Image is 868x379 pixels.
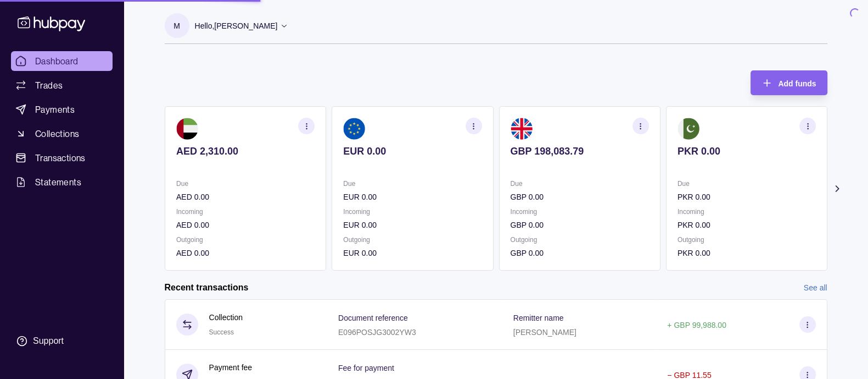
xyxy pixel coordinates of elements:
[11,172,113,192] a: Statements
[338,314,408,322] p: Document reference
[209,311,243,323] p: Collection
[176,191,315,203] p: AED 0.00
[804,282,827,294] a: See all
[343,178,481,190] p: Due
[176,178,315,190] p: Due
[677,178,815,190] p: Due
[513,314,564,322] p: Remitter name
[173,20,180,32] p: M
[176,247,315,259] p: AED 0.00
[510,191,648,203] p: GBP 0.00
[11,75,113,95] a: Trades
[11,100,113,119] a: Payments
[35,175,81,189] span: Statements
[778,79,816,88] span: Add funds
[176,118,198,140] img: ae
[677,118,699,140] img: pk
[209,361,253,373] p: Payment fee
[343,206,481,218] p: Incoming
[677,219,815,231] p: PKR 0.00
[510,247,648,259] p: GBP 0.00
[35,151,86,164] span: Transactions
[35,79,63,92] span: Trades
[343,234,481,246] p: Outgoing
[176,206,315,218] p: Incoming
[11,329,113,353] a: Support
[343,191,481,203] p: EUR 0.00
[510,234,648,246] p: Outgoing
[677,247,815,259] p: PKR 0.00
[338,364,394,372] p: Fee for payment
[176,234,315,246] p: Outgoing
[165,282,249,294] h2: Recent transactions
[33,335,64,347] div: Support
[677,234,815,246] p: Outgoing
[513,328,576,337] p: [PERSON_NAME]
[343,219,481,231] p: EUR 0.00
[176,219,315,231] p: AED 0.00
[11,124,113,144] a: Collections
[35,103,75,116] span: Payments
[338,328,416,337] p: E096POSJG3002YW3
[11,148,113,168] a: Transactions
[510,145,648,157] p: GBP 198,083.79
[343,247,481,259] p: EUR 0.00
[11,51,113,71] a: Dashboard
[343,118,365,140] img: eu
[510,219,648,231] p: GBP 0.00
[195,20,278,32] p: Hello, [PERSON_NAME]
[510,178,648,190] p: Due
[35,54,79,68] span: Dashboard
[510,118,532,140] img: gb
[209,328,234,336] span: Success
[510,206,648,218] p: Incoming
[677,191,815,203] p: PKR 0.00
[176,145,315,157] p: AED 2,310.00
[667,321,726,329] p: + GBP 99,988.00
[677,206,815,218] p: Incoming
[677,145,815,157] p: PKR 0.00
[343,145,481,157] p: EUR 0.00
[751,70,827,95] button: Add funds
[35,127,79,140] span: Collections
